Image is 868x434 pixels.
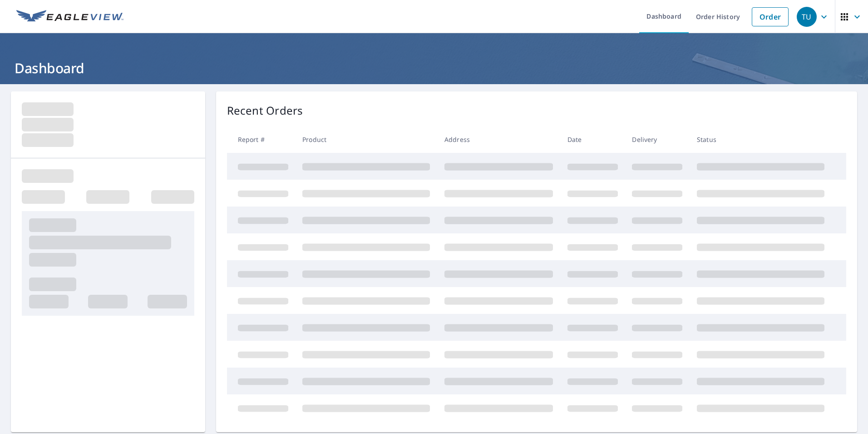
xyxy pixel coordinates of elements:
a: Order [752,7,789,26]
img: EV Logo [16,10,123,24]
p: Recent Orders [227,102,303,119]
th: Delivery [625,126,690,153]
th: Status [690,126,832,153]
th: Product [295,126,437,153]
th: Address [437,126,560,153]
div: TU [797,7,817,27]
th: Report # [227,126,296,153]
th: Date [560,126,625,153]
h1: Dashboard [11,59,857,77]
